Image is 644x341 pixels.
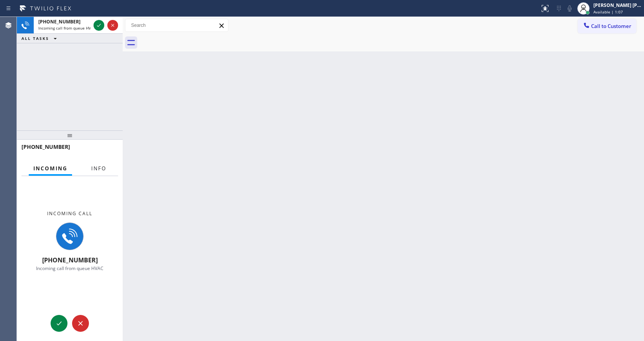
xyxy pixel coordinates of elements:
[72,315,89,332] button: Reject
[578,19,636,33] button: Call to Customer
[591,23,631,30] span: Call to Customer
[564,3,575,14] button: Mute
[593,2,642,8] div: [PERSON_NAME] [PERSON_NAME]
[38,25,95,31] span: Incoming call from queue HVAC
[33,165,67,172] span: Incoming
[29,161,72,176] button: Incoming
[51,315,67,332] button: Accept
[47,210,92,217] span: Incoming call
[42,256,98,264] span: [PHONE_NUMBER]
[38,18,80,25] span: [PHONE_NUMBER]
[91,165,106,172] span: Info
[94,20,104,31] button: Accept
[21,36,49,41] span: ALL TASKS
[125,19,228,31] input: Search
[593,9,623,15] span: Available | 1:07
[36,265,103,272] span: Incoming call from queue HVAC
[107,20,118,31] button: Reject
[21,143,70,150] span: [PHONE_NUMBER]
[87,161,111,176] button: Info
[17,34,64,43] button: ALL TASKS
